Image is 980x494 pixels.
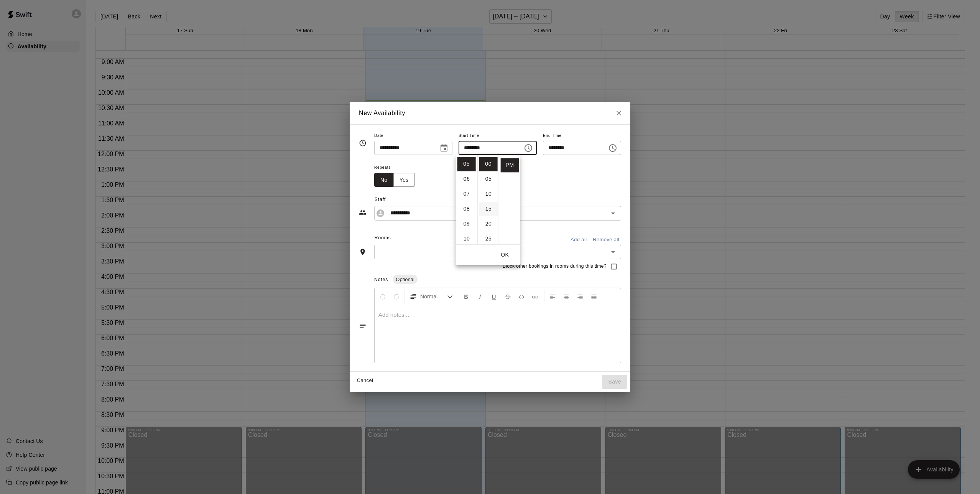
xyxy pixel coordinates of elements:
[612,106,626,120] button: Close
[359,108,405,118] h6: New Availability
[457,202,476,216] li: 8 hours
[474,290,487,303] button: Format Italics
[457,172,476,186] li: 6 hours
[376,290,389,303] button: Undo
[456,155,477,244] ul: Select hours
[374,163,421,173] span: Repeats
[587,290,600,303] button: Justify Align
[406,290,456,303] button: Formatting Options
[608,208,618,219] button: Open
[374,173,415,187] div: outlined button group
[460,290,473,303] button: Format Bold
[479,172,498,186] li: 5 minutes
[515,290,528,303] button: Insert Code
[457,142,476,156] li: 4 hours
[493,248,517,262] button: OK
[393,277,417,282] span: Optional
[374,131,452,141] span: Date
[359,248,367,256] svg: Rooms
[574,290,587,303] button: Right Align
[457,232,476,246] li: 10 hours
[459,131,537,141] span: Start Time
[503,263,607,270] span: Block other bookings in rooms during this time?
[420,293,447,300] span: Normal
[457,187,476,201] li: 7 hours
[479,187,498,201] li: 10 minutes
[501,290,514,303] button: Format Strikethrough
[353,375,377,387] button: Cancel
[499,155,520,244] ul: Select meridiem
[487,290,500,303] button: Format Underline
[393,173,415,187] button: Yes
[375,194,621,206] span: Staff
[359,209,367,216] svg: Staff
[501,158,519,172] li: PM
[374,277,388,282] span: Notes
[529,290,542,303] button: Insert Link
[359,322,367,329] svg: Notes
[546,290,559,303] button: Left Align
[390,290,403,303] button: Redo
[479,202,498,216] li: 15 minutes
[605,140,620,156] button: Choose time, selected time is 5:30 PM
[477,155,499,244] ul: Select minutes
[479,217,498,231] li: 20 minutes
[436,140,452,156] button: Choose date, selected date is Aug 19, 2025
[501,143,519,157] li: AM
[591,234,621,246] button: Remove all
[375,235,391,240] span: Rooms
[479,232,498,246] li: 25 minutes
[566,234,591,246] button: Add all
[608,247,618,257] button: Open
[479,157,498,171] li: 0 minutes
[359,139,367,147] svg: Timing
[457,157,476,171] li: 5 hours
[560,290,573,303] button: Center Align
[543,131,621,141] span: End Time
[521,140,536,156] button: Choose time, selected time is 5:00 PM
[374,173,394,187] button: No
[457,217,476,231] li: 9 hours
